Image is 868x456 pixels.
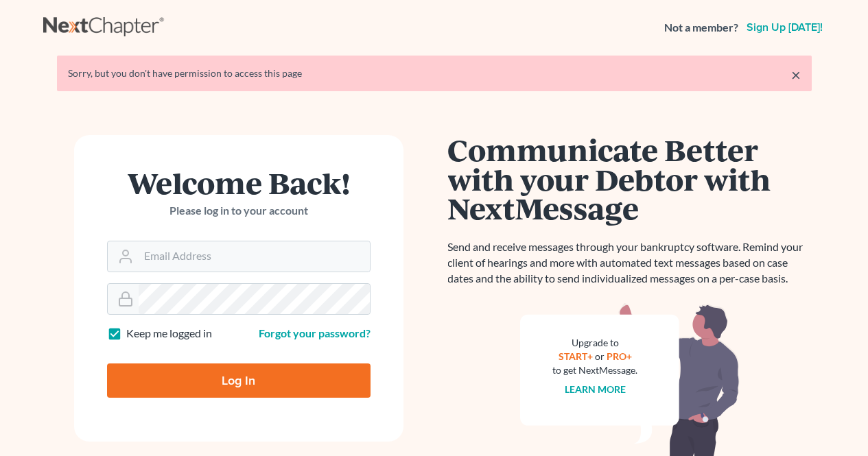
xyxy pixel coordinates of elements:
p: Please log in to your account [107,203,371,219]
div: Upgrade to [553,336,638,350]
input: Log In [107,363,371,398]
p: Send and receive messages through your bankruptcy software. Remind your client of hearings and mo... [448,239,812,287]
h1: Welcome Back! [107,168,371,197]
a: × [791,67,801,83]
a: Learn more [565,383,626,395]
div: Sorry, but you don't have permission to access this page [68,67,801,80]
label: Keep me logged in [126,326,212,341]
span: or [595,350,605,362]
strong: Not a member? [664,20,738,36]
a: Sign up [DATE]! [744,22,825,33]
a: PRO+ [607,350,632,362]
input: Email Address [139,241,370,272]
a: Forgot your password? [259,326,371,339]
div: to get NextMessage. [553,363,638,377]
h1: Communicate Better with your Debtor with NextMessage [448,135,812,223]
a: START+ [559,350,593,362]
